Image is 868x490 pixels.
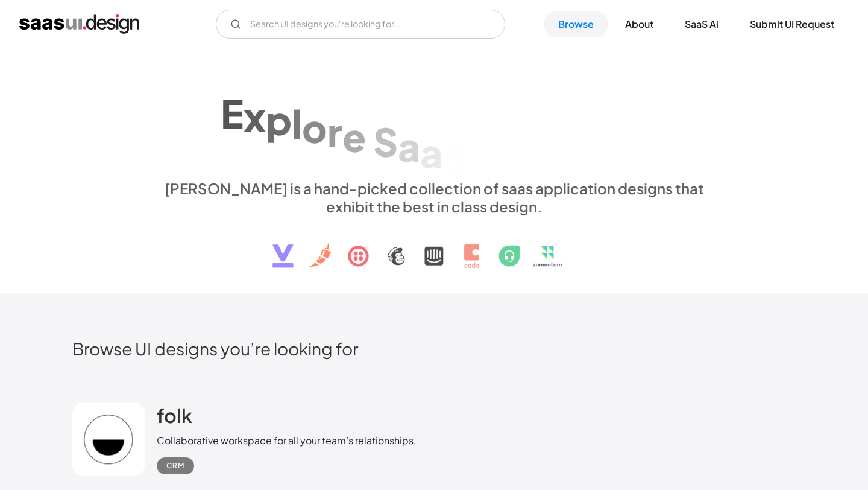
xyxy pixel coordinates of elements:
[157,75,711,168] h1: Explore SaaS UI design patterns & interactions.
[670,11,733,37] a: SaaS Ai
[157,433,417,448] div: Collaborative workspace for all your team’s relationships.
[292,100,302,147] div: l
[216,10,505,39] form: Email Form
[373,118,398,164] div: S
[420,129,442,175] div: a
[327,109,342,155] div: r
[398,123,420,170] div: a
[157,403,192,427] h2: folk
[216,10,505,39] input: Search UI designs you're looking for...
[72,338,796,359] h2: Browse UI designs you’re looking for
[342,113,366,159] div: e
[266,96,292,142] div: p
[302,104,327,150] div: o
[611,11,668,37] a: About
[157,179,711,215] div: [PERSON_NAME] is a hand-picked collection of saas application designs that exhibit the best in cl...
[221,89,244,136] div: E
[157,403,192,433] a: folk
[19,14,139,34] a: home
[442,135,467,181] div: S
[544,11,608,37] a: Browse
[251,215,617,278] img: text, icon, saas logo
[735,11,849,37] a: Submit UI Request
[166,459,184,473] div: CRM
[244,93,266,139] div: x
